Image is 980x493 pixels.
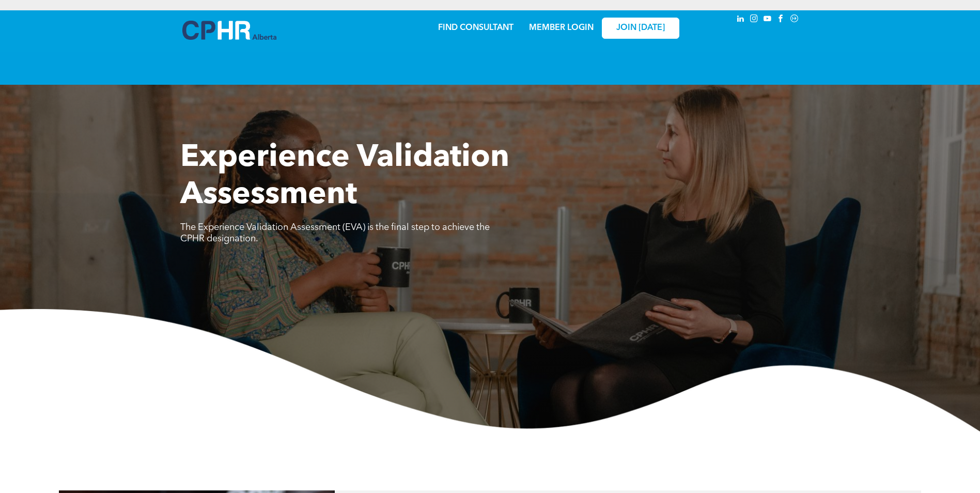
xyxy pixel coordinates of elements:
[749,13,760,27] a: instagram
[735,13,746,27] a: linkedin
[762,13,773,27] a: youtube
[616,23,665,33] span: JOIN [DATE]
[789,13,800,27] a: Social network
[775,13,787,27] a: facebook
[180,143,509,211] span: Experience Validation Assessment
[180,223,490,243] span: The Experience Validation Assessment (EVA) is the final step to achieve the CPHR designation.
[182,21,276,40] img: A blue and white logo for cp alberta
[529,24,594,32] a: MEMBER LOGIN
[602,18,679,39] a: JOIN [DATE]
[438,24,514,32] a: FIND CONSULTANT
